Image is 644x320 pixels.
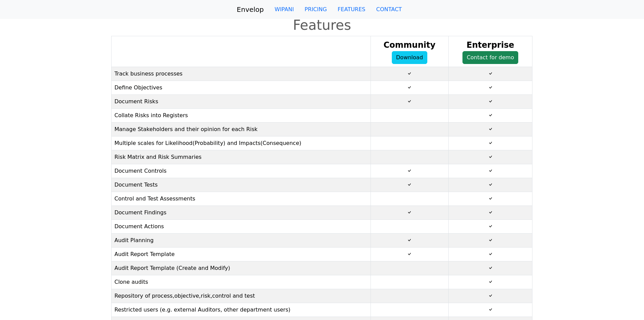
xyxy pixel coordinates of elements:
td: Risk Matrix and Risk Summaries [112,150,371,164]
a: CONTACT [371,3,407,16]
h1: Features [4,17,640,33]
a: PRICING [299,3,332,16]
a: Envelop [237,3,264,16]
td: Document Actions [112,220,371,234]
td: Collate Risks into Registers [112,109,371,123]
td: Audit Report Template (Create and Modify) [112,261,371,275]
td: Multiple scales for Likelihood(Probability) and Impacts(Consequence) [112,136,371,150]
td: Manage Stakeholders and their opinion for each Risk [112,123,371,136]
a: Contact for demo [462,51,519,64]
td: Document Tests [112,178,371,192]
td: Document Risks [112,95,371,109]
a: WIPANI [269,3,299,16]
td: Track business processes [112,67,371,81]
td: Audit Report Template [112,248,371,261]
td: Clone audits [112,275,371,289]
td: Document Controls [112,164,371,178]
td: Document Findings [112,206,371,220]
td: Control and Test Assessments [112,192,371,206]
a: Download [392,51,428,64]
td: Audit Planning [112,234,371,248]
a: FEATURES [332,3,371,16]
td: Define Objectives [112,81,371,95]
td: Repository of process,objective,risk,control and test [112,289,371,303]
td: Restricted users (e.g. external Auditors, other department users) [112,303,371,317]
th: Community [371,36,449,67]
th: Enterprise [448,36,532,67]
